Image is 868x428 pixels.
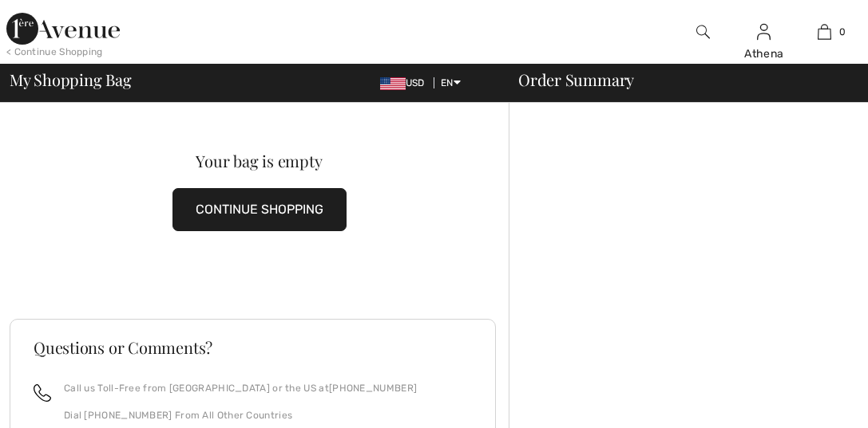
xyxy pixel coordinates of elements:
img: 1ère Avenue [6,13,120,45]
div: Your bag is empty [34,153,484,169]
p: Call us Toll-Free from [GEOGRAPHIC_DATA] or the US at [64,381,417,395]
div: Athena [735,45,794,62]
a: Sign In [757,24,771,39]
img: US Dollar [380,77,406,90]
a: 0 [795,22,854,41]
span: 0 [839,25,846,39]
img: My Info [757,22,771,41]
img: My Bag [818,22,831,41]
span: USD [380,77,431,88]
img: call [34,384,51,402]
span: My Shopping Bag [10,72,132,88]
a: [PHONE_NUMBER] [329,383,417,394]
h3: Questions or Comments? [34,340,472,355]
p: Dial [PHONE_NUMBER] From All Other Countries [64,408,417,422]
span: EN [441,77,461,88]
button: CONTINUE SHOPPING [172,188,347,231]
div: Order Summary [499,72,858,88]
div: < Continue Shopping [6,45,103,59]
img: search the website [696,22,710,41]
